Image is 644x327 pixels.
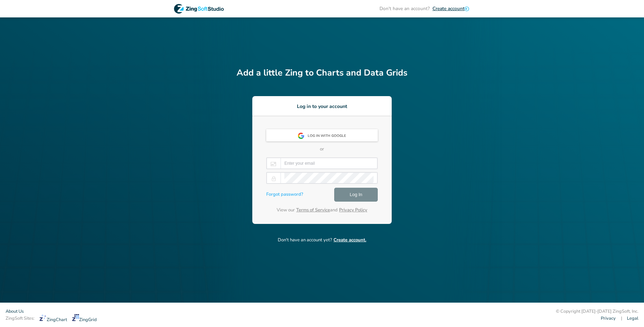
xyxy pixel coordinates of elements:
a: ZingGrid [72,314,97,323]
span: Create account [432,5,465,12]
span: | [621,315,622,322]
input: Enter your email [284,158,374,169]
a: Terms of Service [296,207,330,213]
p: or [266,146,378,153]
div: Log in with Google [308,130,350,142]
span: ZingSoft Sites: [6,315,34,322]
button: Log In [334,188,378,202]
p: Don't have an account yet? [237,237,407,244]
a: Privacy Policy [339,207,367,213]
a: Forgot password? [266,191,303,198]
h3: Log in to your account [252,103,392,110]
a: ZingChart [39,314,67,323]
p: View our and [266,207,378,214]
span: Log In [350,190,362,199]
h2: Add a little Zing to Charts and Data Grids [237,67,407,80]
div: © Copyright [DATE]-[DATE] ZingSoft, Inc. [556,308,638,315]
span: Create account. [333,237,366,243]
a: About Us [6,308,24,315]
a: Privacy [601,315,616,322]
a: Legal [627,315,638,322]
